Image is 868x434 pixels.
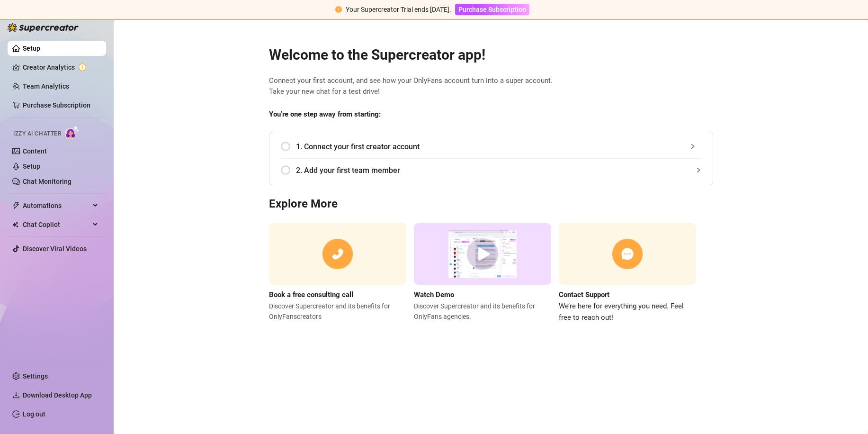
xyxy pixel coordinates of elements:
span: Download Desktop App [23,391,92,399]
a: Purchase Subscription [455,6,529,13]
img: contact support [559,223,696,285]
a: Team Analytics [23,82,69,90]
img: supercreator demo [414,223,551,285]
strong: Contact Support [559,290,609,299]
img: Chat Copilot [12,221,18,228]
span: Izzy AI Chatter [13,129,61,138]
span: exclamation-circle [335,6,342,13]
span: Your Supercreator Trial ends [DATE]. [346,6,451,13]
span: Discover Supercreator and its benefits for OnlyFans agencies. [414,301,551,322]
a: Discover Viral Videos [23,245,87,253]
a: Purchase Subscription [23,101,90,109]
strong: Watch Demo [414,290,454,299]
div: 1. Connect your first creator account [281,135,701,158]
div: 2. Add your first team member [281,159,701,182]
span: Connect your first account, and see how your OnlyFans account turn into a super account. Take you... [269,75,713,98]
h2: Welcome to the Supercreator app! [269,46,713,64]
img: AI Chatter [65,126,80,139]
a: Log out [23,410,45,418]
a: Setup [23,163,40,170]
a: Chat Monitoring [23,178,72,185]
a: Settings [23,372,48,380]
a: Watch DemoDiscover Supercreator and its benefits for OnlyFans agencies. [414,223,551,323]
a: Creator Analytics exclamation-circle [23,60,98,75]
span: Purchase Subscription [458,6,526,13]
a: Content [23,147,47,155]
span: collapsed [696,167,701,173]
a: Setup [23,45,40,52]
span: Chat Copilot [23,217,90,232]
span: 1. Connect your first creator account [296,141,701,153]
h3: Explore More [269,197,713,212]
button: Purchase Subscription [455,4,529,15]
span: Discover Supercreator and its benefits for OnlyFans creators [269,301,406,322]
strong: You’re one step away from starting: [269,110,381,118]
a: Book a free consulting callDiscover Supercreator and its benefits for OnlyFanscreators [269,223,406,323]
img: consulting call [269,223,406,285]
span: thunderbolt [12,202,20,209]
span: We’re here for everything you need. Feel free to reach out! [559,301,696,323]
strong: Book a free consulting call [269,290,353,299]
span: collapsed [690,144,696,149]
img: logo-BBDzfeDw.svg [8,23,79,32]
span: 2. Add your first team member [296,164,701,176]
span: Automations [23,198,90,213]
span: download [12,391,20,399]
